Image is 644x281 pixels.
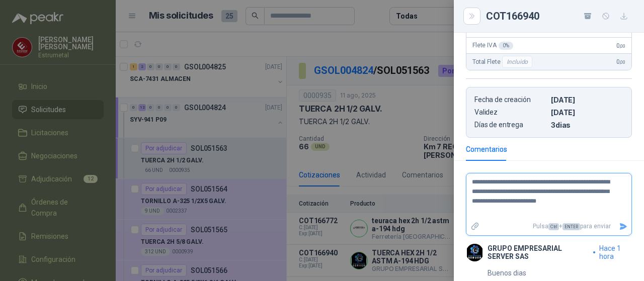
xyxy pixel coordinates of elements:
[548,223,559,230] span: Ctrl
[466,144,507,155] div: Comentarios
[551,96,623,104] p: [DATE]
[499,42,513,50] div: 0 %
[484,218,615,235] p: Pulsa + para enviar
[619,43,625,49] span: ,00
[619,59,625,65] span: ,00
[619,27,625,33] span: ,00
[551,108,623,117] p: [DATE]
[472,42,513,50] span: Flete IVA
[551,121,623,129] p: 3 dias
[562,223,580,230] span: ENTER
[616,42,625,49] span: 0
[599,244,632,260] span: hace 1 hora
[466,244,484,261] img: Company Logo
[615,218,631,235] button: Enviar
[502,56,532,68] div: Incluido
[488,244,589,260] p: GRUPO EMPRESARIAL SERVER SAS
[474,108,547,117] p: Validez
[616,58,625,65] span: 0
[474,96,547,104] p: Fecha de creación
[472,56,534,68] span: Total Flete
[466,10,478,22] button: Close
[474,121,547,129] p: Días de entrega
[486,8,632,24] div: COT166940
